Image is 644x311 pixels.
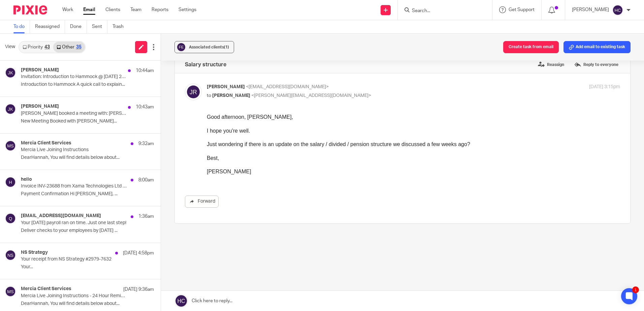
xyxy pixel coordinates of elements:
p: Invitation: Introduction to Hammock @ [DATE] 2pm - 2:30pm (BST) ([PERSON_NAME][EMAIL_ADDRESS][DOM... [21,74,127,80]
p: New Meeting Booked with [PERSON_NAME]... [21,118,154,124]
img: Pixie [13,5,47,14]
div: 43 [44,45,50,49]
a: Work [62,6,73,13]
a: Done [70,20,87,33]
h4: Salary structure [185,61,226,68]
a: Sent [92,20,107,33]
p: Deliver checks to your employees by [DATE] ... [21,228,154,234]
span: [PERSON_NAME] [207,84,245,89]
p: Mercia Live Joining Instructions [21,147,127,153]
span: [PERSON_NAME] [212,93,250,98]
p: [PERSON_NAME] booked a meeting with: [PERSON_NAME] [21,111,127,116]
span: (1) [224,45,229,49]
a: To do [13,20,30,33]
p: 9:32am [138,140,154,147]
a: Trash [112,20,129,33]
div: 35 [76,45,82,49]
span: <[EMAIL_ADDRESS][DOMAIN_NAME]> [246,84,329,89]
img: svg%3E [5,140,16,151]
input: Search [411,8,472,14]
img: svg%3E [5,177,16,187]
a: Reports [152,6,168,13]
h4: [PERSON_NAME] [21,67,59,73]
a: Settings [179,6,196,13]
a: Forward [185,196,219,208]
p: [DATE] 3:15pm [589,83,620,91]
a: Reassigned [35,20,65,33]
a: Team [130,6,141,13]
label: Reply to everyone [573,60,620,70]
p: Mercia Live Joining Instructions - 24 Hour Reminder [21,293,127,299]
a: Priority43 [19,42,53,53]
img: svg%3E [5,104,16,114]
p: 1:36am [138,213,154,220]
span: to [207,93,211,98]
a: Other35 [53,42,85,53]
span: Get Support [509,7,535,12]
img: svg%3E [5,213,16,224]
img: svg%3E [185,83,202,100]
span: Associated clients [189,45,229,49]
button: Create task from email [503,41,559,53]
h4: Mercia Client Services [21,286,71,292]
p: DearHannah, You will find details below about... [21,301,154,307]
p: [PERSON_NAME] [572,6,609,13]
img: svg%3E [176,42,186,52]
p: 8:00am [138,177,154,183]
a: Clients [105,6,120,13]
img: svg%3E [5,286,16,297]
img: svg%3E [5,250,16,261]
p: Introduction to Hammock A quick call to explain... [21,82,154,88]
p: Invoice INV-23688 from Xama Technologies Ltd for [PERSON_NAME] Accountancy Limited [21,183,127,189]
button: Associated clients(1) [174,41,234,53]
p: Your [DATE] payroll ran on time. Just one last step! [21,220,127,226]
span: <[PERSON_NAME][EMAIL_ADDRESS][DOMAIN_NAME]> [251,93,371,98]
h4: Mercia Client Services [21,140,71,146]
span: View [5,43,15,50]
h4: hello [21,177,32,182]
p: [DATE] 4:58pm [123,250,154,256]
p: 10:44am [136,67,154,74]
p: [DATE] 9:36am [123,286,154,293]
div: 1 [632,286,639,293]
p: 10:43am [136,104,154,110]
h4: [EMAIL_ADDRESS][DOMAIN_NAME] [21,213,101,219]
button: Add email to existing task [563,41,631,53]
label: Reassign [536,60,566,70]
p: Your receipt from NS Strategy #2979-7632 [21,256,127,262]
img: svg%3E [612,5,623,15]
h4: NS Strategy [21,250,48,255]
a: Email [83,6,95,13]
p: Your... [21,264,154,270]
img: svg%3E [5,67,16,78]
p: Payment Confirmation Hi [PERSON_NAME], ... [21,191,154,197]
p: DearHannah, You will find details below about... [21,155,154,161]
h4: [PERSON_NAME] [21,104,59,109]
